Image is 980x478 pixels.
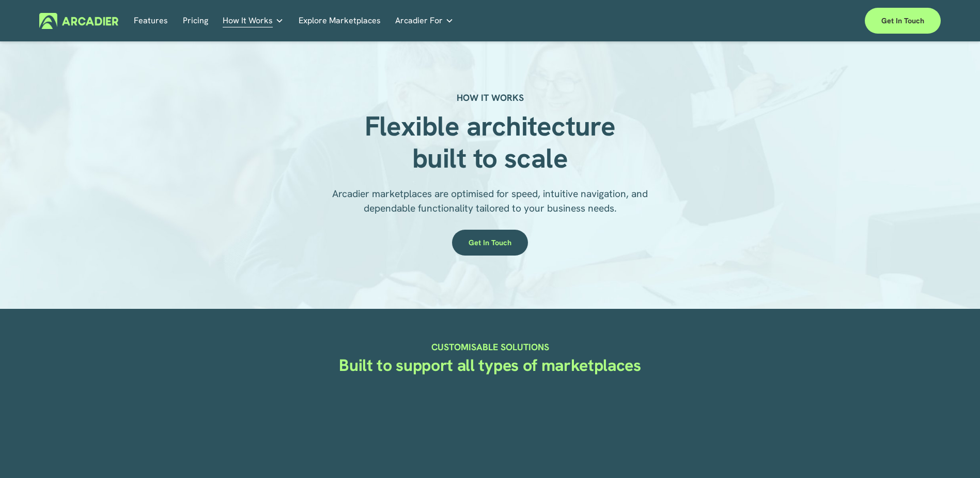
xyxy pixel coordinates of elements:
strong: Flexible architecture built to scale [365,108,623,176]
strong: HOW IT WORKS [457,92,524,103]
strong: CUSTOMISABLE SOLUTIONS [431,341,549,353]
a: Pricing [183,13,208,29]
a: folder dropdown [395,13,454,29]
strong: Built to support all types of marketplaces [339,354,641,376]
span: Arcadier marketplaces are optimised for speed, intuitive navigation, and dependable functionality... [332,187,650,215]
a: folder dropdown [223,13,284,29]
a: Explore Marketplaces [299,13,381,29]
a: Get in touch [865,8,941,34]
a: Get in touch [452,230,528,256]
img: Arcadier [39,13,118,29]
span: How It Works [223,13,273,28]
span: Arcadier For [395,13,443,28]
a: Features [134,13,168,29]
